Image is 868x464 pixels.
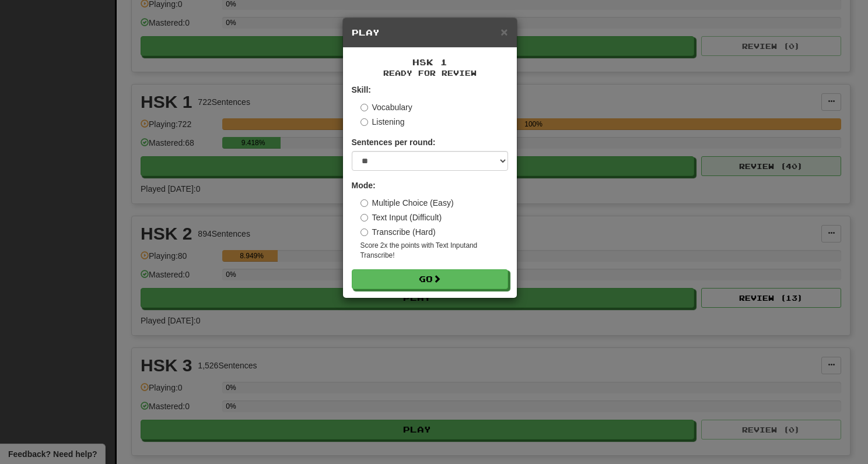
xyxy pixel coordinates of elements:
[352,269,508,289] button: Go
[360,118,368,126] input: Listening
[352,136,436,148] label: Sentences per round:
[360,101,412,113] label: Vocabulary
[352,181,376,190] strong: Mode:
[352,68,508,78] small: Ready for Review
[360,104,368,111] input: Vocabulary
[501,25,508,38] span: ×
[360,241,508,261] small: Score 2x the points with Text Input and Transcribe !
[412,57,447,67] span: HSK 1
[360,214,368,222] input: Text Input (Difficult)
[360,229,368,236] input: Transcribe (Hard)
[501,26,508,38] button: Close
[360,212,442,223] label: Text Input (Difficult)
[352,27,508,38] h5: Play
[360,226,436,238] label: Transcribe (Hard)
[352,85,371,94] strong: Skill:
[360,197,454,209] label: Multiple Choice (Easy)
[360,199,368,207] input: Multiple Choice (Easy)
[360,116,405,128] label: Listening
